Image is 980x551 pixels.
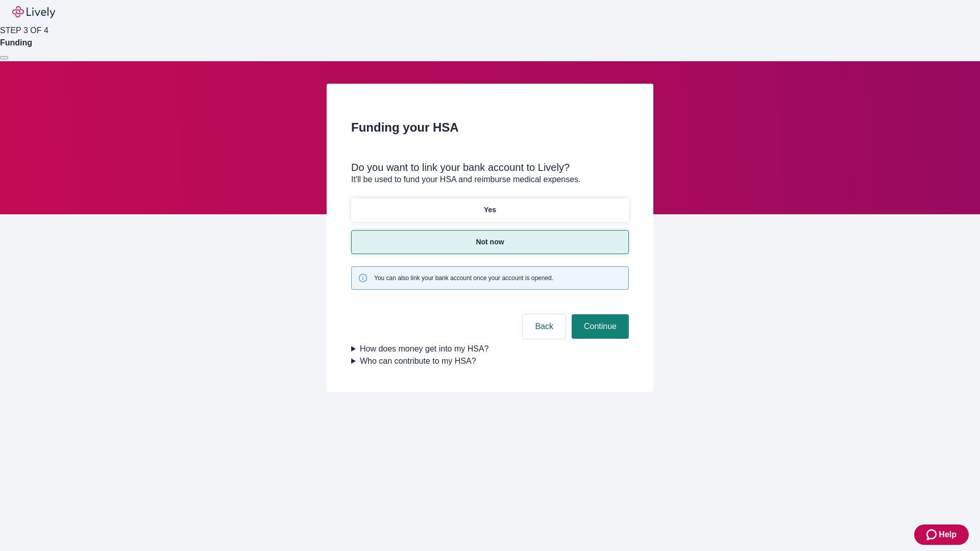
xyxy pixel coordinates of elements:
img: Lively [12,6,55,18]
button: Zendesk support iconHelp [914,524,969,545]
h2: Funding your HSA [351,118,629,137]
p: Not now [476,237,504,247]
summary: Who can contribute to my HSA? [351,355,629,367]
p: Yes [484,205,496,215]
summary: How does money get into my HSA? [351,343,629,355]
svg: Zendesk support icon [926,529,939,541]
button: Yes [351,198,629,222]
span: Help [939,529,957,541]
div: Do you want to link your bank account to Lively? [351,161,629,173]
button: Continue [572,314,629,339]
button: Back [523,314,566,339]
button: Not now [351,230,629,254]
span: You can also link your bank account once your account is opened. [374,273,553,283]
p: It'll be used to fund your HSA and reimburse medical expenses. [351,173,629,186]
